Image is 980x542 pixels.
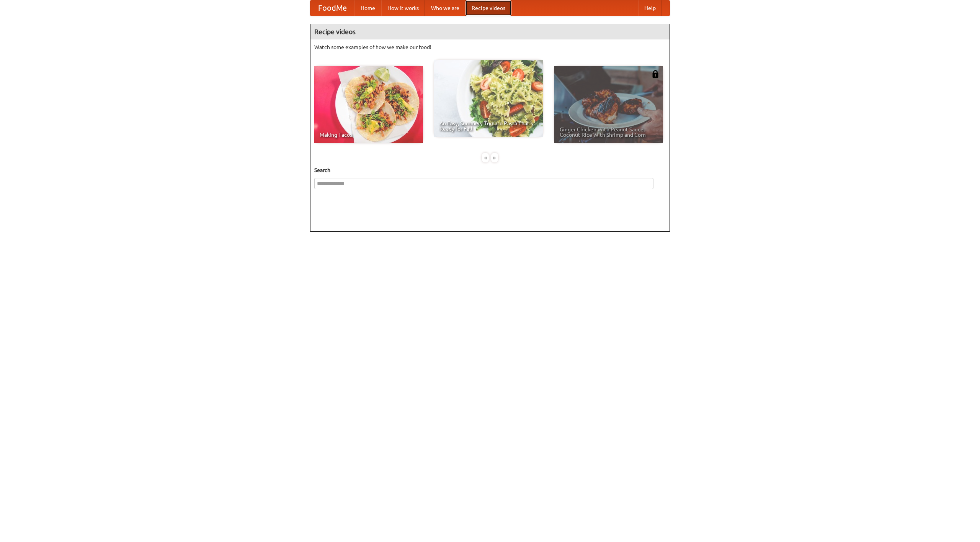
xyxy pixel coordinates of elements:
a: Home [354,0,381,16]
h4: Recipe videos [310,24,670,39]
img: 483408.png [652,70,659,78]
span: An Easy, Summery Tomato Pasta That's Ready for Fall [439,121,537,131]
span: Making Tacos [320,132,418,138]
div: » [491,153,498,162]
a: An Easy, Summery Tomato Pasta That's Ready for Fall [434,60,543,137]
a: Making Tacos [314,66,423,143]
a: Recipe videos [465,0,511,16]
h5: Search [314,166,666,174]
a: Who we are [425,0,465,16]
a: FoodMe [310,0,354,16]
a: Help [638,0,662,16]
div: « [482,153,489,162]
p: Watch some examples of how we make our food! [314,43,666,51]
a: How it works [381,0,425,16]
